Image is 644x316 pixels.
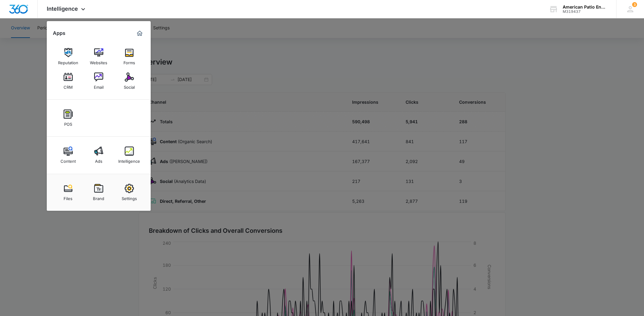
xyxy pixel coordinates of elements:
[57,45,80,68] a: Reputation
[87,143,110,167] a: Ads
[563,5,607,9] div: account name
[118,143,141,167] a: Intelligence
[87,181,110,204] a: Brand
[118,181,141,204] a: Settings
[57,69,80,93] a: CRM
[135,28,145,38] a: Marketing 360® Dashboard
[632,2,637,7] span: 3
[124,82,135,90] div: Social
[563,9,607,14] div: account id
[57,106,80,130] a: POS
[632,2,637,7] div: notifications count
[118,45,141,68] a: Forms
[57,181,80,204] a: Files
[87,45,110,68] a: Websites
[57,143,80,167] a: Content
[118,69,141,93] a: Social
[61,156,76,164] div: Content
[90,57,107,65] div: Websites
[64,82,73,90] div: CRM
[64,193,72,201] div: Files
[93,193,104,201] div: Brand
[118,156,140,164] div: Intelligence
[94,82,104,90] div: Email
[47,6,78,12] span: Intelligence
[122,193,137,201] div: Settings
[58,57,78,65] div: Reputation
[95,156,102,164] div: Ads
[53,30,65,36] h2: Apps
[123,57,135,65] div: Forms
[64,119,72,127] div: POS
[87,69,110,93] a: Email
